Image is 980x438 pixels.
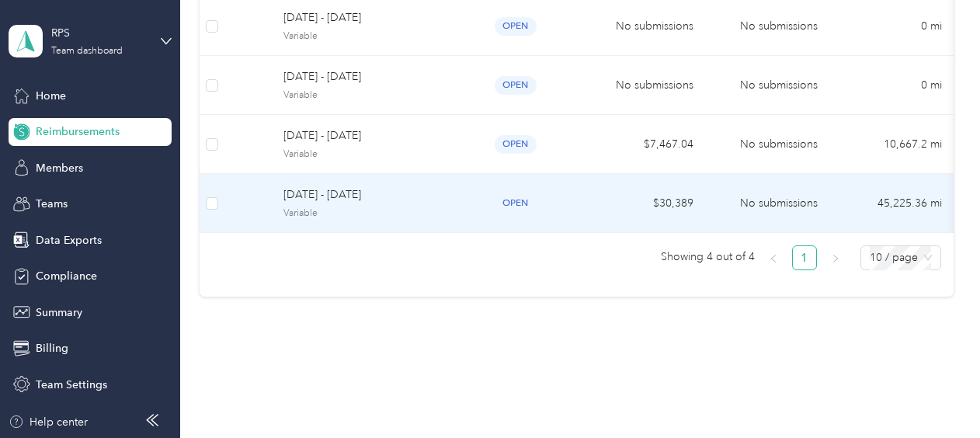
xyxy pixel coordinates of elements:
span: open [495,17,537,35]
td: No submissions [582,56,706,115]
li: Next Page [823,245,848,270]
div: RPS [51,25,148,41]
span: Home [36,88,66,104]
span: Summary [36,304,82,321]
li: Previous Page [761,245,786,270]
button: left [761,245,786,270]
span: right [831,254,840,263]
td: 0 mi [830,56,954,115]
span: Data Exports [36,232,102,249]
span: [DATE] - [DATE] [283,186,437,203]
span: Showing 4 out of 4 [661,245,755,269]
span: Compliance [36,268,97,284]
span: Teams [36,196,68,212]
span: Variable [283,148,437,162]
td: No submissions [706,115,830,174]
span: open [495,194,537,212]
div: Team dashboard [51,47,123,56]
li: 1 [792,245,817,270]
td: No submissions [706,174,830,233]
span: 10 / page [870,246,932,269]
button: Help center [9,414,88,430]
span: [DATE] - [DATE] [283,9,437,26]
td: No submissions [706,56,830,115]
td: $30,389 [582,174,706,233]
iframe: Everlance-gr Chat Button Frame [893,351,980,438]
span: [DATE] - [DATE] [283,127,437,144]
td: 10,667.2 mi [830,115,954,174]
span: [DATE] - [DATE] [283,68,437,85]
a: 1 [793,246,816,269]
span: Variable [283,207,437,221]
span: Variable [283,30,437,43]
span: open [495,76,537,94]
button: right [823,245,848,270]
span: Variable [283,89,437,103]
span: Billing [36,340,68,356]
span: Reimbursements [36,123,120,140]
td: 45,225.36 mi [830,174,954,233]
span: open [495,135,537,153]
td: $7,467.04 [582,115,706,174]
span: Members [36,160,83,176]
div: Page Size [860,245,941,270]
span: Team Settings [36,377,107,393]
span: left [769,254,778,263]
